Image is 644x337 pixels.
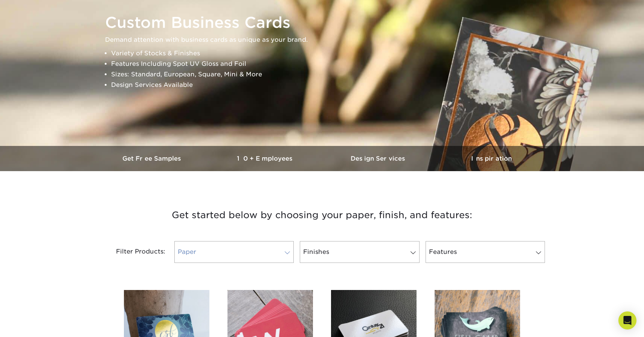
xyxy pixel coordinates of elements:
[111,48,546,59] li: Variety of Stocks & Finishes
[96,146,209,171] a: Get Free Samples
[111,59,546,69] li: Features Including Spot UV Gloss and Foil
[300,241,419,263] a: Finishes
[111,69,546,80] li: Sizes: Standard, European, Square, Mini & More
[174,241,294,263] a: Paper
[102,198,542,232] h3: Get started below by choosing your paper, finish, and features:
[435,155,548,162] h3: Inspiration
[105,14,546,32] h1: Custom Business Cards
[209,155,322,162] h3: 10+ Employees
[209,146,322,171] a: 10+ Employees
[426,241,545,263] a: Features
[322,146,435,171] a: Design Services
[96,155,209,162] h3: Get Free Samples
[618,311,636,329] div: Open Intercom Messenger
[96,241,171,263] div: Filter Products:
[105,35,546,45] p: Demand attention with business cards as unique as your brand.
[322,155,435,162] h3: Design Services
[111,80,546,90] li: Design Services Available
[435,146,548,171] a: Inspiration
[2,314,64,334] iframe: Google Customer Reviews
